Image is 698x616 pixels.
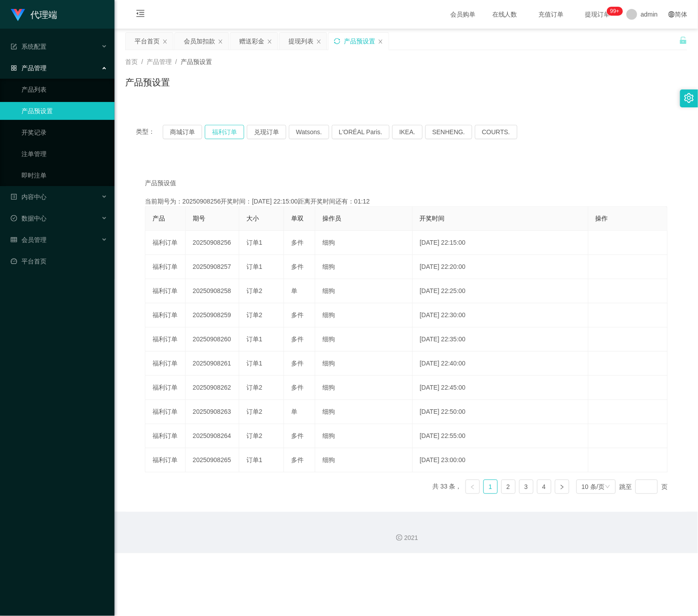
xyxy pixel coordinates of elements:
a: 3 [520,480,533,493]
span: 内容中心 [11,193,47,200]
span: 产品预设置 [181,58,212,65]
td: 福利订单 [145,303,186,327]
div: 提现列表 [288,33,313,50]
span: 订单1 [246,239,262,246]
td: 细狗 [315,255,413,279]
div: 跳至 页 [619,480,668,494]
td: 福利订单 [145,376,186,400]
td: 20250908263 [186,400,239,424]
span: 产品管理 [147,58,172,65]
td: [DATE] 22:50:00 [413,400,588,424]
td: 20250908258 [186,279,239,303]
td: 福利订单 [145,400,186,424]
li: 下一页 [555,480,569,494]
li: 3 [519,480,533,494]
span: / [141,58,143,65]
td: 20250908265 [186,448,239,472]
td: 福利订单 [145,448,186,472]
button: COURTS. [475,125,517,139]
i: 图标: profile [11,194,17,200]
span: 订单1 [246,360,262,367]
td: 细狗 [315,352,413,376]
span: 充值订单 [534,11,568,17]
span: 多件 [291,239,304,246]
td: 细狗 [315,448,413,472]
span: 期号 [193,215,205,222]
span: 会员管理 [11,236,47,243]
a: 图标: dashboard平台首页 [11,252,107,270]
a: 开奖记录 [21,123,107,141]
li: 上一页 [465,480,480,494]
span: 大小 [246,215,259,222]
span: 订单2 [246,287,262,294]
span: 提现订单 [581,11,615,17]
td: [DATE] 23:00:00 [413,448,588,472]
li: 1 [483,480,498,494]
td: 福利订单 [145,327,186,352]
i: 图标: down [605,484,610,490]
button: IKEA. [392,125,423,139]
div: 当前期号为：20250908256开奖时间：[DATE] 22:15:00距离开奖时间还有：01:12 [145,197,668,206]
span: 多件 [291,336,304,343]
i: 图标: close [218,39,223,44]
i: 图标: right [559,484,565,490]
sup: 1112 [607,7,623,16]
a: 1 [484,480,497,493]
span: 多件 [291,456,304,463]
button: L'ORÉAL Paris. [332,125,389,139]
i: 图标: sync [334,38,340,44]
span: 单双 [291,215,304,222]
span: 多件 [291,360,304,367]
td: [DATE] 22:30:00 [413,303,588,327]
span: / [175,58,177,65]
a: 注单管理 [21,145,107,163]
a: 2 [502,480,515,493]
span: 数据中心 [11,215,47,222]
td: 20250908261 [186,352,239,376]
td: 细狗 [315,303,413,327]
i: 图标: left [470,484,475,490]
span: 多件 [291,263,304,270]
li: 4 [537,480,551,494]
span: 在线人数 [488,11,522,17]
td: [DATE] 22:15:00 [413,231,588,255]
span: 多件 [291,432,304,439]
button: 福利订单 [205,125,244,139]
td: 福利订单 [145,352,186,376]
i: 图标: table [11,237,17,243]
span: 订单1 [246,456,262,463]
i: 图标: menu-fold [125,0,156,29]
a: 产品列表 [21,81,107,98]
span: 订单2 [246,384,262,391]
span: 多件 [291,384,304,391]
span: 订单1 [246,336,262,343]
span: 开奖时间 [420,215,445,222]
span: 产品预设值 [145,178,176,188]
i: 图标: global [668,11,675,17]
i: 图标: form [11,43,17,50]
h1: 代理端 [30,0,57,29]
span: 产品管理 [11,64,47,72]
button: Watsons. [289,125,329,139]
i: 图标: copyright [396,535,402,541]
img: logo.9652507e.png [11,9,25,21]
span: 类型： [136,125,163,139]
i: 图标: close [316,39,322,44]
td: [DATE] 22:55:00 [413,424,588,448]
td: 福利订单 [145,279,186,303]
i: 图标: setting [684,93,694,103]
td: [DATE] 22:40:00 [413,352,588,376]
i: 图标: close [267,39,272,44]
i: 图标: appstore-o [11,65,17,71]
span: 单 [291,408,297,415]
td: 20250908264 [186,424,239,448]
td: 福利订单 [145,424,186,448]
button: 兑现订单 [247,125,286,139]
span: 订单1 [246,263,262,270]
a: 代理端 [11,11,57,18]
li: 共 33 条， [432,480,461,494]
td: [DATE] 22:35:00 [413,327,588,352]
td: 细狗 [315,231,413,255]
span: 操作员 [322,215,341,222]
span: 多件 [291,311,304,319]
